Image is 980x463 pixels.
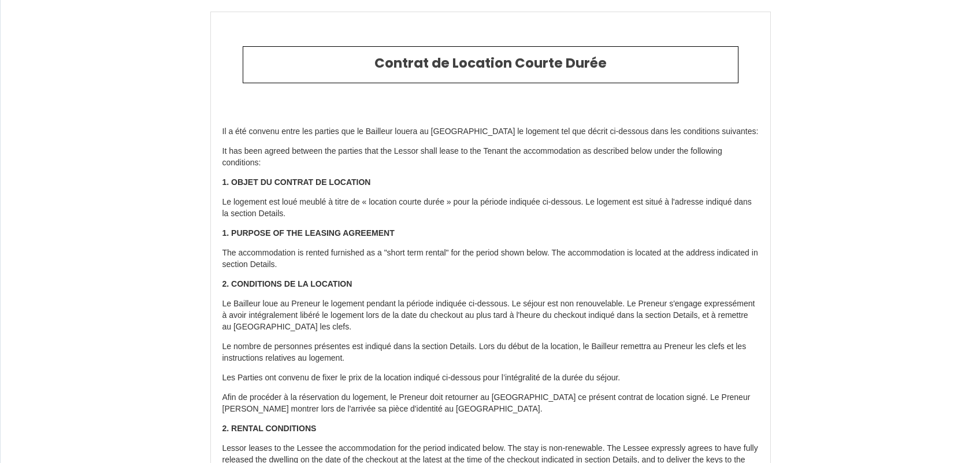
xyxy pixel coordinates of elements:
p: Afin de procéder à la réservation du logement, le Preneur doit retourner au [GEOGRAPHIC_DATA] ce ... [222,392,759,415]
strong: 1. OBJET DU CONTRAT DE LOCATION [222,177,371,187]
p: Les Parties ont convenu de fixer le prix de la location indiqué ci-dessous pour l’intégralité de ... [222,372,759,384]
p: It has been agreed between the parties that the Lessor shall lease to the Tenant the accommodatio... [222,146,759,169]
strong: 2. CONDITIONS DE LA LOCATION [222,279,352,288]
p: Le nombre de personnes présentes est indiqué dans la section Details. Lors du début de la locatio... [222,341,759,364]
p: Il a été convenu entre les parties que le Bailleur louera au [GEOGRAPHIC_DATA] le logement tel qu... [222,126,759,138]
p: Le Bailleur loue au Preneur le logement pendant la période indiquée ci-dessous. Le séjour est non... [222,298,759,333]
p: Le logement est loué meublé à titre de « location courte durée » pour la période indiquée ci-dess... [222,197,759,220]
strong: 1. PURPOSE OF THE LEASING AGREEMENT [222,228,395,238]
strong: 2. RENTAL CONDITIONS [222,424,317,433]
h2: Contrat de Location Courte Durée [252,55,729,72]
p: The accommodation is rented furnished as a "short term rental" for the period shown below. The ac... [222,247,759,271]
